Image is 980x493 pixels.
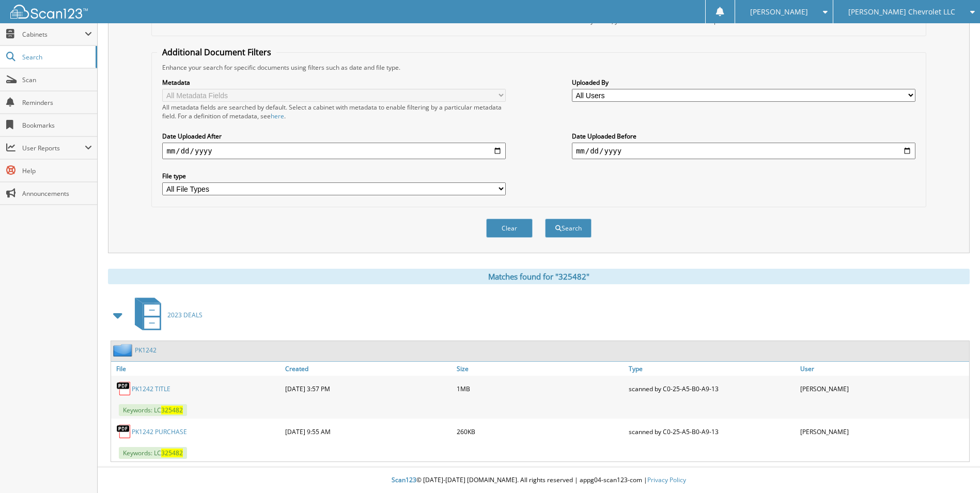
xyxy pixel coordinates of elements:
span: Keywords: LC [119,447,187,459]
img: PDF.png [116,381,132,396]
span: [PERSON_NAME] [750,9,808,15]
iframe: Chat Widget [928,443,980,493]
img: scan123-logo-white.svg [10,5,88,19]
span: Cabinets [22,30,85,39]
span: User Reports [22,144,85,152]
a: PK1242 [135,346,157,355]
span: Scan123 [392,475,416,484]
div: 1MB [454,378,626,399]
legend: Additional Document Filters [157,47,276,58]
div: [DATE] 3:57 PM [283,378,454,399]
div: Enhance your search for specific documents using filters such as date and file type. [157,63,920,72]
div: [PERSON_NAME] [798,378,969,399]
label: Date Uploaded After [162,132,506,141]
label: Metadata [162,78,506,87]
span: Bookmarks [22,121,92,130]
span: [PERSON_NAME] Chevrolet LLC [848,9,955,15]
div: scanned by C0-25-A5-B0-A9-13 [626,421,798,442]
div: 260KB [454,421,626,442]
span: 325482 [161,406,183,414]
span: 325482 [161,449,183,457]
a: Size [454,362,626,376]
div: [PERSON_NAME] [798,421,969,442]
button: Search [545,219,592,238]
a: Created [283,362,454,376]
label: Uploaded By [572,78,915,87]
img: PDF.png [116,424,132,439]
input: start [162,143,506,159]
a: PK1242 PURCHASE [132,427,187,436]
span: Scan [22,75,92,84]
span: Reminders [22,98,92,107]
span: Search [22,53,90,61]
div: [DATE] 9:55 AM [283,421,454,442]
a: PK1242 TITLE [132,384,170,393]
label: Date Uploaded Before [572,132,915,141]
label: File type [162,172,506,180]
a: User [798,362,969,376]
span: 2023 DEALS [167,311,203,319]
button: Clear [486,219,533,238]
span: Announcements [22,189,92,198]
span: Help [22,166,92,175]
div: All metadata fields are searched by default. Select a cabinet with metadata to enable filtering b... [162,103,506,120]
img: folder2.png [113,344,135,357]
a: here [271,112,284,120]
div: Matches found for "325482" [108,269,970,284]
a: Type [626,362,798,376]
a: File [111,362,283,376]
div: scanned by C0-25-A5-B0-A9-13 [626,378,798,399]
div: © [DATE]-[DATE] [DOMAIN_NAME]. All rights reserved | appg04-scan123-com | [98,468,980,493]
input: end [572,143,915,159]
a: 2023 DEALS [129,295,203,335]
span: Keywords: LC [119,404,187,416]
a: Privacy Policy [647,475,686,484]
